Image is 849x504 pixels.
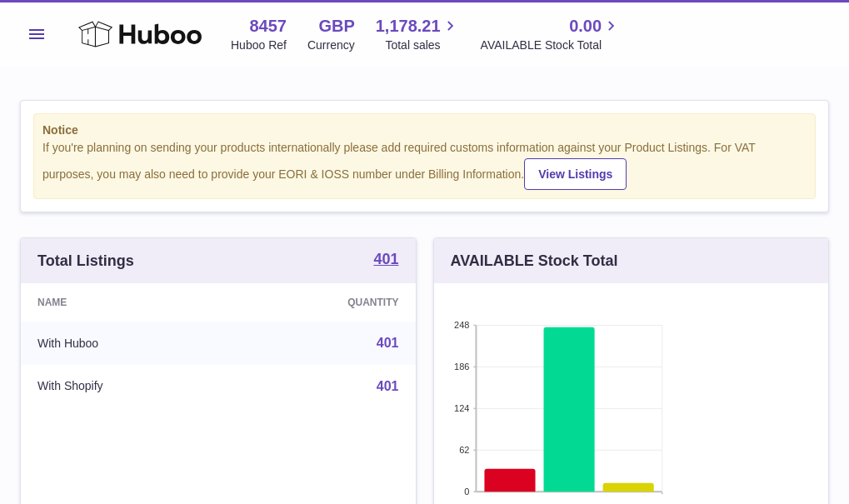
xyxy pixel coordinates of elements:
a: 401 [377,336,399,350]
td: With Huboo [21,322,233,365]
span: AVAILABLE Stock Total [481,37,622,53]
text: 124 [454,403,469,413]
text: 62 [459,445,469,455]
strong: 401 [373,252,398,267]
span: 0.00 [569,15,602,37]
div: If you're planning on sending your products internationally please add required customs informati... [42,140,807,190]
td: With Shopify [21,365,233,408]
text: 0 [464,487,469,497]
text: 248 [454,320,469,330]
strong: GBP [318,15,354,37]
a: 1,178.21 Total sales [376,15,460,53]
th: Quantity [233,283,415,322]
strong: Notice [42,122,807,138]
div: Huboo Ref [231,37,287,53]
h3: AVAILABLE Stock Total [451,251,618,271]
span: Total sales [385,37,459,53]
a: 0.00 AVAILABLE Stock Total [481,15,622,53]
a: 401 [377,379,399,393]
a: 401 [373,252,398,270]
strong: 8457 [249,15,287,37]
span: 1,178.21 [376,15,441,37]
a: View Listings [524,158,627,190]
div: Currency [307,37,355,53]
th: Name [21,283,233,322]
text: 186 [454,362,469,372]
h3: Total Listings [37,251,134,271]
